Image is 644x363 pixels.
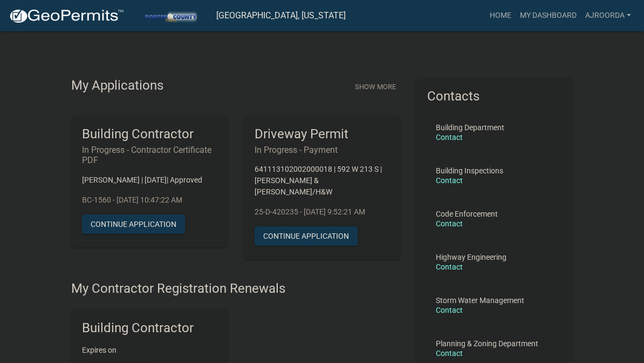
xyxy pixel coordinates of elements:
a: Contact [436,176,463,185]
button: Continue Application [82,214,185,234]
h6: In Progress - Payment [255,145,389,155]
p: 641113102002000018 | 592 W 213 S | [PERSON_NAME] & [PERSON_NAME]/H&W [255,164,389,198]
a: Contact [436,219,463,228]
a: Contact [436,133,463,142]
p: Building Inspections [436,167,503,174]
img: Porter County, Indiana [133,8,208,23]
a: Contact [436,349,463,358]
p: Storm Water Management [436,297,524,304]
p: Highway Engineering [436,253,506,261]
h5: Driveway Permit [255,126,389,142]
p: Expires on [82,345,217,356]
p: Code Enforcement [436,210,498,218]
a: My Dashboard [516,5,581,26]
h4: My Applications [71,78,163,94]
p: BC-1560 - [DATE] 10:47:22 AM [82,194,217,206]
a: Home [485,5,516,26]
a: Contact [436,263,463,271]
h5: Contacts [427,89,562,104]
a: Contact [436,306,463,314]
p: Building Department [436,124,504,131]
p: [PERSON_NAME] | [DATE]| Approved [82,174,217,186]
button: Show More [351,78,400,96]
h4: My Contractor Registration Renewals [71,281,400,297]
a: [GEOGRAPHIC_DATA], [US_STATE] [216,6,346,25]
h5: Building Contractor [82,320,217,336]
button: Continue Application [255,226,358,246]
p: 25-D-420235 - [DATE] 9:52:21 AM [255,206,389,218]
p: Planning & Zoning Department [436,340,538,347]
h6: In Progress - Contractor Certificate PDF [82,145,217,165]
h5: Building Contractor [82,126,217,142]
a: Ajroorda [581,5,635,26]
